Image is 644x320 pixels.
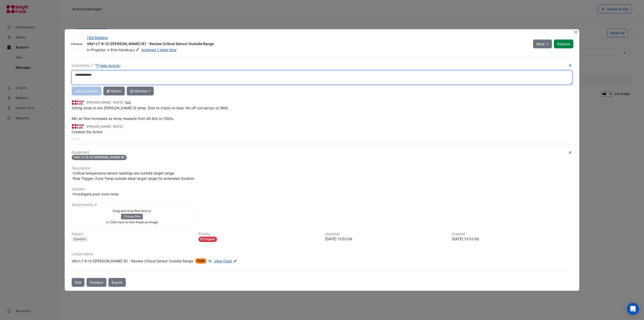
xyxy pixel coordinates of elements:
img: Knight Frank [72,100,84,105]
h6: Created [452,232,573,236]
span: Sitting close to min [PERSON_NAME] IE temp. Eren to check re-heat. No off coil sensor on BMS. Min... [72,106,229,121]
div: Comments: 1 [72,63,121,68]
a: View Chart [208,258,232,264]
div: [DATE] 13:52:09 [452,236,573,241]
button: Attach [103,87,125,95]
h6: Updated [325,232,446,236]
a: Actioned 1 other time [141,48,176,52]
div: [DATE] 13:52:09 [325,236,446,241]
div: Comfort [72,237,88,242]
div: P2 Urgent [198,237,217,242]
button: More [533,40,552,48]
small: [PERSON_NAME] - [86,124,123,129]
a: Edit [125,100,131,104]
div: VAV-L7-6-I3 ([PERSON_NAME] IE) - Review Critical Sensor Outside Range [72,258,193,264]
button: Choose files [121,214,143,219]
h6: Impact [72,232,192,236]
span: Fault [195,258,207,264]
button: Hide Activity [95,63,121,68]
span: -Critical temperature sensor readings are outside target range -Rule Trigger: Zone Temp outside i... [72,171,194,181]
h6: Equipment [72,150,572,155]
small: or Click here to then Paste an image [106,220,158,224]
button: Resolve [554,40,573,48]
small: [PERSON_NAME] - - [86,100,131,105]
img: AG Coombs [71,42,83,47]
button: Edit [72,278,85,287]
small: Drag and drop files here or [113,209,151,213]
h6: Linked Alerts [72,252,572,256]
span: -Investigate poor zone temp [72,192,119,196]
span: -> [106,48,110,52]
img: Knight Frank [72,123,84,129]
div: VAV-L7-6-I3 ([PERSON_NAME] IE) - Review Critical Sensor Outside Range [87,41,527,47]
a: T&G Building [87,35,108,40]
span: 2025-07-01 13:52:09 [113,100,123,104]
button: @ Mention [127,87,154,95]
span: In Progress [87,48,105,52]
h6: Attachments: 0 [72,203,572,207]
button: Forward [87,278,106,287]
h6: Solution [72,187,572,191]
span: Karakuyu [119,47,140,52]
a: Export [108,278,126,287]
span: Eren [111,48,118,52]
span: 2025-07-01 13:52:09 [113,125,123,128]
span: View Chart [214,259,232,263]
h6: Description [72,166,572,170]
span: VAV-L7-6-I3 ([PERSON_NAME] IE) [72,155,127,160]
div: Open Intercom Messenger [627,303,639,315]
span: Created the Action [72,130,103,134]
button: Close [573,29,578,34]
span: More [536,41,545,47]
h6: Priority [198,232,319,236]
fa-icon: Edit Linked Alerts [233,259,237,263]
